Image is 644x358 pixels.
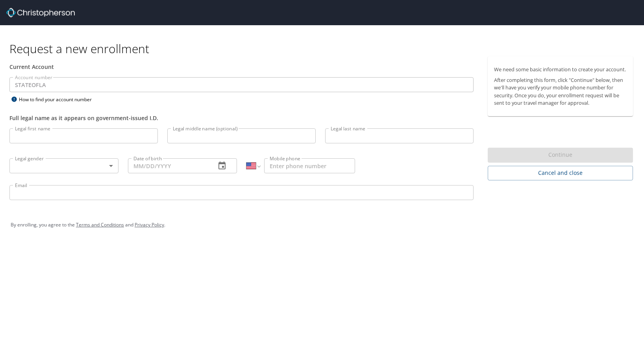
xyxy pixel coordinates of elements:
[6,8,75,17] img: cbt logo
[9,95,108,104] div: How to find your account number
[135,221,164,228] a: Privacy Policy
[128,158,209,173] input: MM/DD/YYYY
[494,66,627,73] p: We need some basic information to create your account.
[488,166,633,180] button: Cancel and close
[9,158,118,173] div: ​
[494,76,627,107] p: After completing this form, click "Continue" below, then we'll have you verify your mobile phone ...
[9,41,639,56] h1: Request a new enrollment
[76,221,124,228] a: Terms and Conditions
[494,168,627,178] span: Cancel and close
[11,215,633,235] div: By enrolling, you agree to the and .
[9,114,474,122] div: Full legal name as it appears on government-issued I.D.
[9,63,474,71] div: Current Account
[264,158,355,173] input: Enter phone number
